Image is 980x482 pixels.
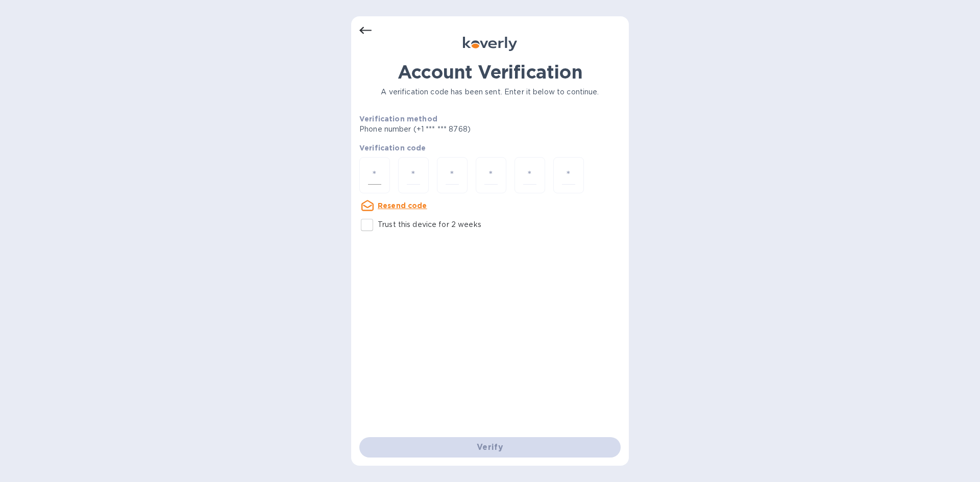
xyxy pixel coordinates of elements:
u: Resend code [378,201,427,210]
p: Trust this device for 2 weeks [378,219,481,230]
p: Phone number (+1 *** *** 8768) [359,124,549,135]
p: A verification code has been sent. Enter it below to continue. [359,87,621,97]
b: Verification method [359,115,437,123]
p: Verification code [359,143,621,153]
h1: Account Verification [359,61,621,83]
